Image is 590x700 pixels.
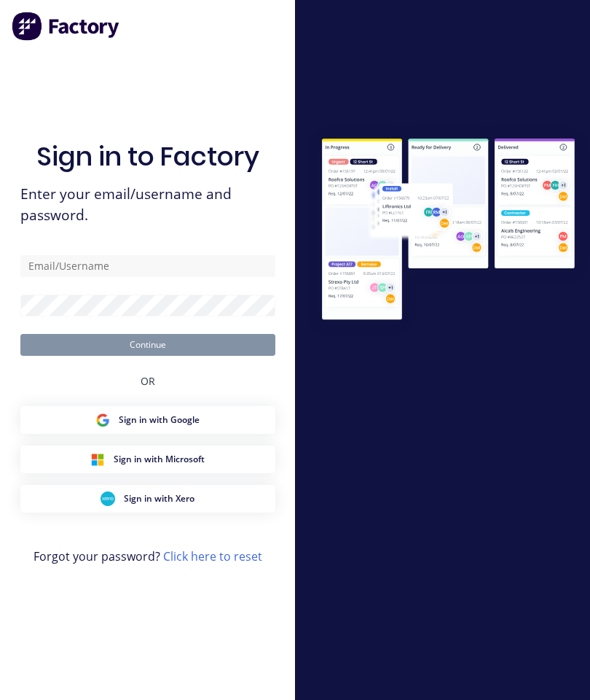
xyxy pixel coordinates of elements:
[163,548,262,564] a: Click here to reset
[20,406,275,434] button: Google Sign inSign in with Google
[124,492,194,505] span: Sign in with Xero
[20,334,275,356] button: Continue
[90,452,105,467] img: Microsoft Sign in
[20,255,275,277] input: Email/Username
[95,413,110,427] img: Google Sign in
[141,356,155,406] div: OR
[20,485,275,513] button: Xero Sign inSign in with Xero
[20,184,275,226] span: Enter your email/username and password.
[114,453,205,466] span: Sign in with Microsoft
[101,491,115,506] img: Xero Sign in
[36,141,259,172] h1: Sign in to Factory
[12,12,121,41] img: Factory
[307,125,590,336] img: Sign in
[20,446,275,473] button: Microsoft Sign inSign in with Microsoft
[119,413,200,427] span: Sign in with Google
[34,548,262,565] span: Forgot your password?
